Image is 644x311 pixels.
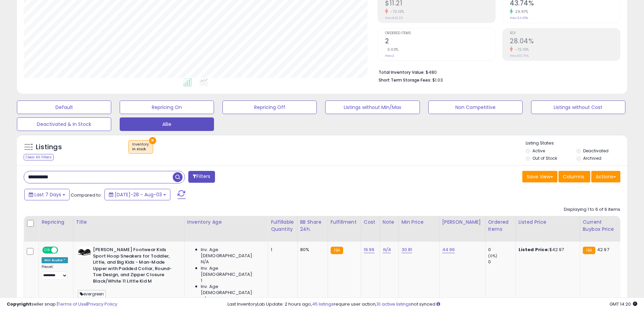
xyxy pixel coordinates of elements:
small: Prev: 100.70% [510,54,529,58]
span: evergreen [78,290,106,298]
small: FBA [583,247,595,254]
img: 41wwPVKCnpL._SL40_.jpg [78,247,91,257]
a: 45 listings [312,301,334,307]
div: seller snap | | [7,301,117,308]
span: Columns [563,173,584,180]
div: Min Price [402,219,436,226]
div: Current Buybox Price [583,219,618,233]
span: ON [43,247,51,253]
span: Compared to: [71,192,102,198]
b: [PERSON_NAME] Footwear Kids Sport Hoop Sneakers for Toddler, Little, and Big Kids - Man-Made Uppe... [93,247,175,286]
button: Allie [120,117,214,131]
a: 30.81 [402,246,412,253]
div: Fulfillable Quantity [271,219,294,233]
b: Listed Price: [519,246,549,253]
b: Total Inventory Value: [379,69,425,75]
h2: 28.04% [510,37,620,46]
div: Note [383,219,396,226]
label: Active [532,148,545,154]
div: Clear All Filters [24,154,54,160]
button: Repricing Off [222,101,317,114]
label: Deactivated [583,148,609,154]
a: Terms of Use [58,301,87,307]
div: in stock [132,147,149,152]
small: Prev: $40.26 [385,16,403,20]
div: Win BuyBox * [42,257,68,263]
strong: Copyright [7,301,31,307]
div: Listed Price [519,219,577,226]
p: Listing States: [526,140,627,147]
div: Ordered Items [488,219,513,233]
span: Inv. Age [DEMOGRAPHIC_DATA]: [201,284,263,296]
div: Last InventoryLab Update: 2 hours ago, require user action, not synced. [228,301,637,308]
span: 2025-08-11 14:20 GMT [610,301,637,307]
button: Filters [188,171,215,183]
button: × [149,137,156,144]
div: BB Share 24h. [300,219,325,233]
div: Displaying 1 to 6 of 6 items [564,206,620,213]
span: Ordered Items [385,31,495,35]
span: 42.97 [597,246,609,253]
span: Inv. Age [DEMOGRAPHIC_DATA]: [201,265,263,277]
label: Out of Stock [532,155,557,161]
a: Privacy Policy [88,301,117,307]
div: Title [76,219,182,226]
button: Columns [558,171,590,182]
button: Save View [522,171,557,182]
div: Preset: [42,265,68,280]
div: 0 [488,259,516,265]
button: [DATE]-28 - Aug-03 [104,189,170,200]
span: [DATE]-28 - Aug-03 [115,191,162,198]
button: Non Competitive [428,101,523,114]
small: -72.16% [388,9,404,14]
small: FBA [331,247,343,254]
div: Repricing [42,219,70,226]
a: N/A [383,246,391,253]
button: Listings without Min/Max [325,101,420,114]
h2: 2 [385,37,495,46]
span: Last 7 Days [34,191,61,198]
div: [PERSON_NAME] [442,219,482,226]
a: 19.99 [364,246,375,253]
span: N/A [201,259,209,265]
div: 80% [300,247,323,253]
button: Deactivated & In Stock [17,117,111,131]
div: Fulfillment [331,219,358,226]
button: Default [17,101,111,114]
button: Last 7 Days [24,189,70,200]
div: 1 [271,247,292,253]
h5: Listings [36,142,62,152]
small: Prev: 34.45% [510,16,528,20]
span: OFF [57,247,68,253]
span: $1.03 [432,77,443,83]
span: 1 [201,277,202,284]
small: 26.97% [513,9,528,14]
span: ROI [510,31,620,35]
small: 0.00% [385,47,399,52]
div: 0 [488,247,516,253]
div: Cost [364,219,377,226]
span: Inventory : [132,142,149,152]
li: $480 [379,68,615,76]
button: Actions [591,171,620,182]
a: 10 active listings [377,301,411,307]
b: Short Term Storage Fees: [379,77,431,83]
a: 44.99 [442,246,455,253]
button: Repricing On [120,101,214,114]
label: Archived [583,155,601,161]
div: $42.97 [519,247,575,253]
button: Listings without Cost [531,101,625,114]
small: -72.15% [513,47,529,52]
small: Prev: 2 [385,54,394,58]
div: Inventory Age [187,219,265,226]
span: Inv. Age [DEMOGRAPHIC_DATA]: [201,247,263,259]
small: (0%) [488,253,498,259]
